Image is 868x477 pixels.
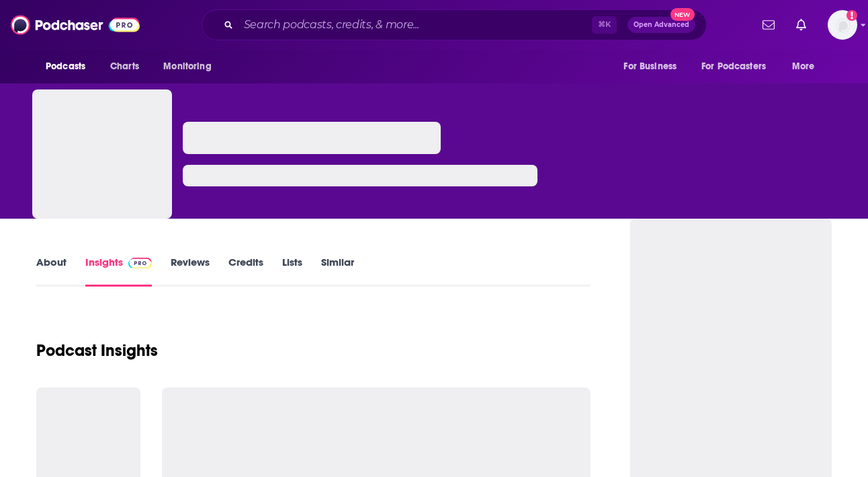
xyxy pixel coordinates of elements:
[171,256,210,287] a: Reviews
[847,10,857,21] svg: Add a profile image
[101,54,147,79] a: Charts
[321,256,354,287] a: Similar
[828,10,857,40] span: Logged in as Marketing09
[670,8,695,21] span: New
[85,256,152,287] a: InsightsPodchaser Pro
[592,16,617,34] span: ⌘ K
[36,54,103,79] button: open menu
[202,9,707,40] div: Search podcasts, credits, & more...
[128,258,152,268] img: Podchaser Pro
[11,12,140,38] img: Podchaser - Follow, Share and Rate Podcasts
[623,57,677,76] span: For Business
[757,13,780,36] a: Show notifications dropdown
[791,13,812,36] a: Show notifications dropdown
[627,17,695,33] button: Open AdvancedNew
[701,57,766,76] span: For Podcasters
[36,256,67,287] a: About
[828,10,857,40] img: User Profile
[792,57,815,76] span: More
[693,54,785,79] button: open menu
[46,57,85,76] span: Podcasts
[828,10,857,40] button: Show profile menu
[238,14,592,36] input: Search podcasts, credits, & more...
[228,256,263,287] a: Credits
[36,340,158,361] h1: Podcast Insights
[163,57,211,76] span: Monitoring
[282,256,302,287] a: Lists
[783,54,832,79] button: open menu
[634,22,689,28] span: Open Advanced
[614,54,693,79] button: open menu
[110,57,139,76] span: Charts
[154,54,228,79] button: open menu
